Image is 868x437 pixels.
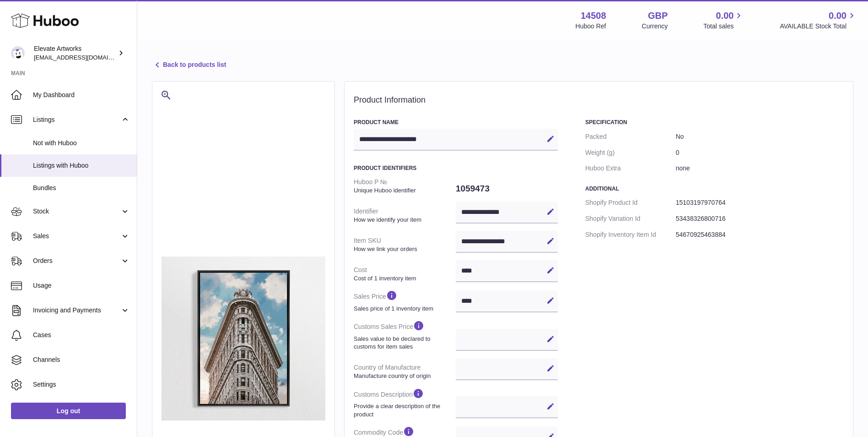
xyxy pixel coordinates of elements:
dt: Customs Description [354,384,456,422]
span: Settings [33,380,130,389]
dt: Huboo Extra [585,160,676,176]
span: Stock [33,207,120,216]
dd: 0 [676,145,844,161]
img: internalAdmin-14508@internal.huboo.com [11,46,25,60]
img: 250828_Frame_Flatiron_2abf95f8-bdeb-4f8a-97e2-86e0acf0f0fe.jpg [162,257,325,421]
dd: No [676,129,844,145]
dt: Cost [354,262,456,286]
strong: 14508 [581,10,606,22]
span: Usage [33,281,130,290]
strong: Unique Huboo identifier [354,186,453,195]
span: My Dashboard [33,91,130,99]
strong: GBP [648,10,668,22]
div: Huboo Ref [576,22,606,31]
span: Orders [33,257,120,265]
dt: Shopify Variation Id [585,211,676,227]
h3: Additional [585,185,844,192]
dt: Shopify Inventory Item Id [585,227,676,243]
a: 0.00 Total sales [703,10,744,31]
span: 0.00 [829,10,846,22]
span: [EMAIL_ADDRESS][DOMAIN_NAME] [34,54,135,61]
strong: Sales value to be declared to customs for item sales [354,335,453,351]
dt: Packed [585,129,676,145]
dd: 1059473 [456,179,558,198]
dd: 15103197970764 [676,195,844,211]
h3: Product Name [354,119,558,126]
span: Listings [33,115,120,124]
span: AVAILABLE Stock Total [780,22,857,31]
strong: How we identify your item [354,216,453,224]
dt: Customs Sales Price [354,316,456,354]
span: 0.00 [716,10,734,22]
dt: Sales Price [354,286,456,316]
strong: Cost of 1 inventory item [354,274,453,283]
strong: Provide a clear description of the product [354,402,453,418]
strong: Manufacture country of origin [354,372,453,380]
dt: Country of Manufacture [354,360,456,383]
dt: Shopify Product Id [585,195,676,211]
span: Bundles [33,184,130,192]
span: Not with Huboo [33,139,130,147]
dd: 54670925463884 [676,227,844,243]
a: 0.00 AVAILABLE Stock Total [780,10,857,31]
h3: Product Identifiers [354,164,558,172]
dt: Identifier [354,203,456,227]
strong: How we link your orders [354,245,453,253]
dd: 53438326800716 [676,211,844,227]
span: Cases [33,331,130,339]
dd: none [676,160,844,176]
h2: Product Information [354,95,844,105]
h3: Specification [585,119,844,126]
a: Back to products list [152,60,226,71]
a: Log out [11,403,126,419]
dt: Item SKU [354,233,456,257]
span: Invoicing and Payments [33,306,120,315]
span: Total sales [703,22,744,31]
div: Elevate Artworks [34,44,116,62]
dt: Huboo P № [354,174,456,198]
div: Currency [642,22,668,31]
span: Sales [33,232,120,240]
dt: Weight (g) [585,145,676,161]
span: Channels [33,355,130,364]
strong: Sales price of 1 inventory item [354,305,453,313]
span: Listings with Huboo [33,161,130,170]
